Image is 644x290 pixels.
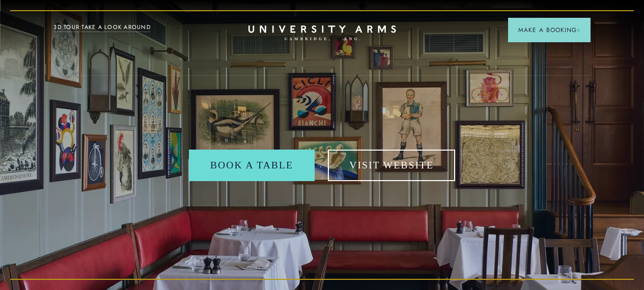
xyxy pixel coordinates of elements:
a: Book a table [189,150,315,181]
img: Arrow icon [577,28,580,32]
a: Home [248,25,396,41]
a: Visit Website [328,150,455,181]
a: 3D TOUR:TAKE A LOOK AROUND [53,23,151,32]
button: Make a BookingArrow icon [508,18,591,42]
span: Make a Booking [518,25,580,35]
